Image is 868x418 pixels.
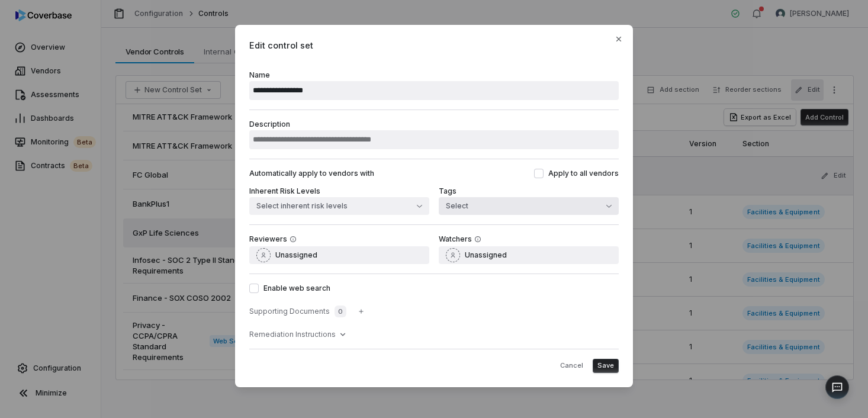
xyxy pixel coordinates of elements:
[249,307,330,316] span: Supporting Documents
[439,234,472,244] label: Watchers
[249,284,259,293] button: Enable web search
[597,361,614,370] span: Save
[439,187,456,195] label: Tags
[555,359,588,373] button: Cancel
[534,169,619,178] label: Apply to all vendors
[249,70,619,100] label: Name
[465,250,507,260] span: Unassigned
[249,330,336,339] span: Remediation Instructions
[249,169,374,178] h3: Automatically apply to vendors with
[249,130,619,149] input: Description
[249,81,619,100] input: Name
[249,234,287,244] label: Reviewers
[249,39,619,52] span: Edit control set
[335,306,346,317] span: 0
[249,284,619,293] label: Enable web search
[439,197,619,215] button: Select
[249,187,320,195] label: Inherent Risk Levels
[593,359,619,373] button: Save
[249,197,429,215] button: Select inherent risk levels
[275,250,317,260] span: Unassigned
[249,120,619,149] label: Description
[534,169,544,178] button: Apply to all vendors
